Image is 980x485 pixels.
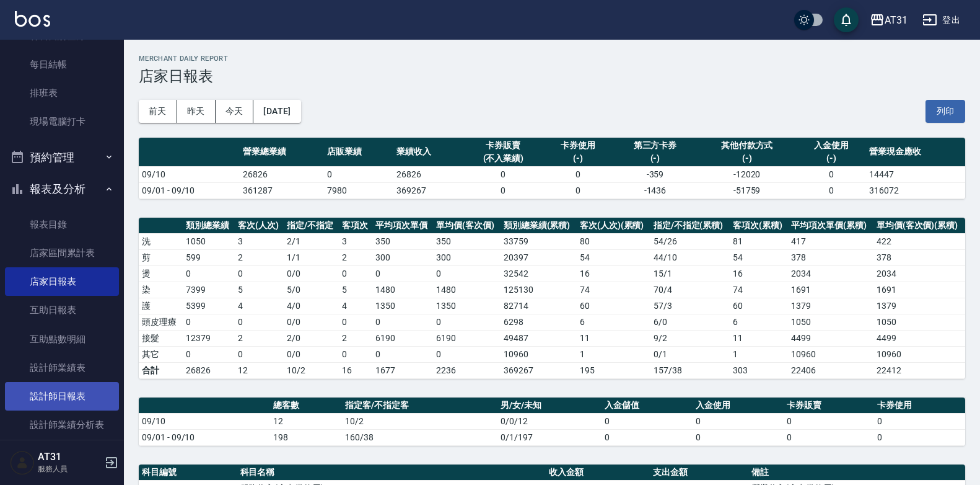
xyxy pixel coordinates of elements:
td: 1050 [183,233,235,249]
td: 2034 [873,265,965,282]
div: (-) [800,152,863,165]
td: 4 [339,298,372,314]
td: 0 [433,314,501,330]
img: Logo [15,11,50,27]
td: 1350 [433,298,501,314]
a: 現場電腦打卡 [5,107,119,136]
button: 列印 [925,100,965,123]
td: 0 [183,314,235,330]
th: 業績收入 [393,138,463,167]
td: 599 [183,249,235,265]
td: 125130 [501,282,577,298]
td: 0 [324,166,393,182]
th: 收入金額 [546,465,650,481]
td: 0 [693,413,784,429]
td: 0 [235,314,284,330]
td: 2 [235,330,284,346]
button: AT31 [865,7,912,33]
td: 10960 [501,346,577,362]
td: 15 / 1 [650,265,730,282]
td: 300 [372,249,433,265]
td: 0 [372,314,433,330]
td: -1436 [613,182,697,198]
div: (不入業績) [466,152,540,165]
td: 09/10 [139,166,240,182]
td: 361287 [240,182,324,198]
th: 客項次(累積) [730,218,788,234]
th: 入金儲值 [602,398,693,414]
img: Person [10,450,35,475]
td: 1691 [788,282,873,298]
td: 12379 [183,330,235,346]
td: 1379 [873,298,965,314]
td: 0 / 0 [284,314,339,330]
a: 互助點數明細 [5,325,119,354]
p: 服務人員 [38,463,101,474]
td: 22406 [788,362,873,378]
th: 類別總業績 [183,218,235,234]
th: 單均價(客次價)(累積) [873,218,965,234]
td: 300 [433,249,501,265]
td: 09/10 [139,413,270,429]
th: 平均項次單價(累積) [788,218,873,234]
td: 54 / 26 [650,233,730,249]
td: 12 [270,413,342,429]
td: 0 [183,346,235,362]
td: 198 [270,429,342,445]
td: 195 [577,362,650,378]
td: 0 [797,166,866,182]
td: 350 [372,233,433,249]
td: 350 [433,233,501,249]
td: 7399 [183,282,235,298]
td: 5 / 0 [284,282,339,298]
td: 57 / 3 [650,298,730,314]
td: 1 [730,346,788,362]
td: 26826 [183,362,235,378]
td: 22412 [873,362,965,378]
td: 1350 [372,298,433,314]
th: 指定/不指定(累積) [650,218,730,234]
th: 客次(人次)(累積) [577,218,650,234]
td: -51759 [698,182,797,198]
td: 1 / 1 [284,249,339,265]
td: 378 [873,249,965,265]
td: 1050 [873,314,965,330]
td: 2034 [788,265,873,282]
td: 接髮 [139,330,183,346]
td: 2236 [433,362,501,378]
div: (-) [616,152,694,165]
th: 總客數 [270,398,342,414]
td: 0/1/197 [497,429,602,445]
h5: AT31 [38,451,101,463]
td: 0 [784,413,875,429]
div: AT31 [885,12,908,28]
td: 6 / 0 [650,314,730,330]
td: 4 [235,298,284,314]
button: 今天 [216,100,254,123]
th: 營業總業績 [240,138,324,167]
td: 洗 [139,233,183,249]
td: 1480 [372,282,433,298]
th: 卡券使用 [874,398,965,414]
th: 支出金額 [650,465,748,481]
td: 1 [577,346,650,362]
td: 2 / 1 [284,233,339,249]
td: 0 / 0 [284,346,339,362]
th: 指定客/不指定客 [342,398,497,414]
td: 60 [577,298,650,314]
td: 2 [339,249,372,265]
td: 0 [543,166,613,182]
div: 入金使用 [800,139,863,152]
td: 81 [730,233,788,249]
td: 20397 [501,249,577,265]
td: 70 / 4 [650,282,730,298]
a: 排班表 [5,79,119,107]
td: -12020 [698,166,797,182]
td: 32542 [501,265,577,282]
td: 3 [235,233,284,249]
table: a dense table [139,218,965,379]
a: 設計師日報表 [5,382,119,411]
td: 2 [235,249,284,265]
div: 卡券使用 [546,139,610,152]
td: 護 [139,298,183,314]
